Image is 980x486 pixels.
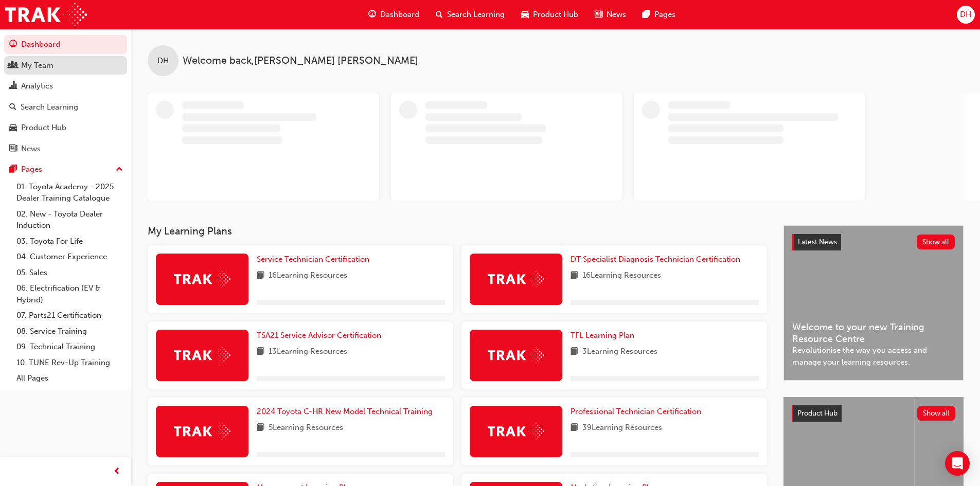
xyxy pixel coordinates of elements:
[917,406,956,421] button: Show all
[12,370,127,386] a: All Pages
[571,331,634,340] span: TFL Learning Plan
[783,225,964,381] a: Latest NewsShow allWelcome to your new Training Resource CentreRevolutionise the way you access a...
[183,55,418,67] span: Welcome back , [PERSON_NAME] [PERSON_NAME]
[12,233,127,249] a: 03. Toyota For Life
[792,345,955,368] span: Revolutionise the way you access and manage your learning resources.
[21,80,53,92] div: Analytics
[488,423,544,439] img: Trak
[798,238,837,246] span: Latest News
[607,9,626,21] span: News
[12,339,127,355] a: 09. Technical Training
[571,255,740,264] span: DT Specialist Diagnosis Technician Certification
[4,118,127,137] a: Product Hub
[488,271,544,287] img: Trak
[257,331,381,340] span: TSA21 Service Advisor Certification
[4,33,127,160] button: DashboardMy TeamAnalyticsSearch LearningProduct HubNews
[269,422,343,435] span: 5 Learning Resources
[792,321,955,345] span: Welcome to your new Training Resource Centre
[148,225,767,237] h3: My Learning Plans
[917,235,955,249] button: Show all
[257,407,433,416] span: 2024 Toyota C-HR New Model Technical Training
[5,3,87,26] img: Trak
[257,422,264,435] span: book-icon
[12,265,127,281] a: 05. Sales
[21,122,66,134] div: Product Hub
[21,60,54,71] div: My Team
[571,254,744,265] a: DT Specialist Diagnosis Technician Certification
[643,8,650,21] span: pages-icon
[380,9,419,21] span: Dashboard
[21,164,42,175] div: Pages
[533,9,578,21] span: Product Hub
[174,271,230,287] img: Trak
[12,206,127,233] a: 02. New - Toyota Dealer Induction
[12,308,127,323] a: 07. Parts21 Certification
[269,269,347,282] span: 16 Learning Resources
[12,249,127,265] a: 04. Customer Experience
[797,409,838,418] span: Product Hub
[113,465,121,478] span: prev-icon
[488,347,544,363] img: Trak
[257,254,373,265] a: Service Technician Certification
[9,165,17,174] span: pages-icon
[571,406,705,418] a: Professional Technician Certification
[4,77,127,96] a: Analytics
[257,406,437,418] a: 2024 Toyota C-HR New Model Technical Training
[571,346,578,358] span: book-icon
[582,422,662,435] span: 39 Learning Resources
[360,4,427,25] a: guage-iconDashboard
[9,145,17,154] span: news-icon
[257,269,264,282] span: book-icon
[582,269,661,282] span: 16 Learning Resources
[269,346,347,358] span: 13 Learning Resources
[792,405,955,422] a: Product HubShow all
[21,143,41,155] div: News
[257,346,264,358] span: book-icon
[571,422,578,435] span: book-icon
[174,347,230,363] img: Trak
[9,103,16,112] span: search-icon
[4,160,127,179] button: Pages
[368,8,376,21] span: guage-icon
[4,35,127,54] a: Dashboard
[957,6,975,24] button: DH
[257,255,369,264] span: Service Technician Certification
[9,40,17,49] span: guage-icon
[595,8,602,21] span: news-icon
[792,234,955,250] a: Latest NewsShow all
[571,407,701,416] span: Professional Technician Certification
[9,61,17,70] span: people-icon
[174,423,230,439] img: Trak
[9,123,17,133] span: car-icon
[4,56,127,75] a: My Team
[634,4,684,25] a: pages-iconPages
[654,9,675,21] span: Pages
[12,323,127,339] a: 08. Service Training
[586,4,634,25] a: news-iconNews
[4,139,127,158] a: News
[960,9,971,21] span: DH
[12,280,127,308] a: 06. Electrification (EV & Hybrid)
[157,55,169,67] span: DH
[513,4,586,25] a: car-iconProduct Hub
[582,346,657,358] span: 3 Learning Resources
[571,269,578,282] span: book-icon
[9,82,17,91] span: chart-icon
[571,330,638,341] a: TFL Learning Plan
[12,355,127,371] a: 10. TUNE Rev-Up Training
[521,8,529,21] span: car-icon
[21,101,78,113] div: Search Learning
[12,179,127,206] a: 01. Toyota Academy - 2025 Dealer Training Catalogue
[116,163,123,176] span: up-icon
[4,98,127,117] a: Search Learning
[945,451,970,476] div: Open Intercom Messenger
[447,9,505,21] span: Search Learning
[257,330,385,341] a: TSA21 Service Advisor Certification
[427,4,513,25] a: search-iconSearch Learning
[436,8,443,21] span: search-icon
